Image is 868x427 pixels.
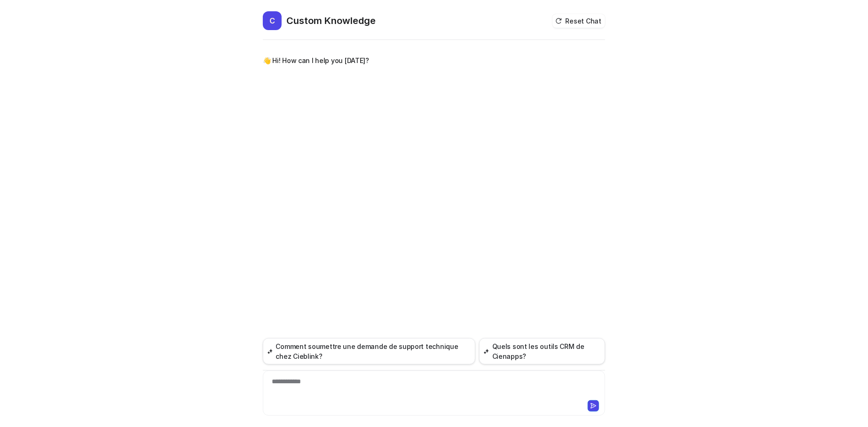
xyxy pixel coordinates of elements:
[286,14,376,27] h2: Custom Knowledge
[263,55,369,66] p: 👋 Hi! How can I help you [DATE]?
[263,338,475,364] button: Comment soumettre une demande de support technique chez Cieblink?
[479,338,605,364] button: Quels sont les outils CRM de Cienapps?
[263,11,282,30] span: C
[552,14,605,28] button: Reset Chat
